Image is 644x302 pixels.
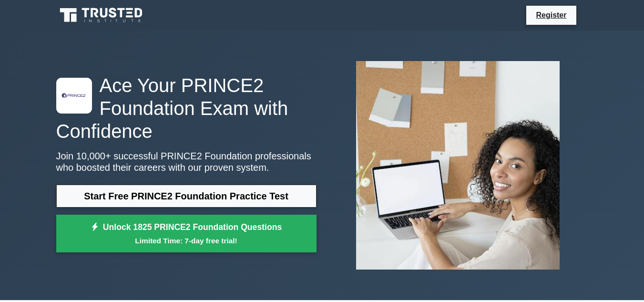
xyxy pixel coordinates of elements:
[530,9,572,21] a: Register
[68,235,305,246] small: Limited Time: 7-day free trial!
[56,74,317,143] h1: Ace Your PRINCE2 Foundation Exam with Confidence
[56,150,317,173] p: Join 10,000+ successful PRINCE2 Foundation professionals who boosted their careers with our prove...
[56,215,317,253] a: Unlock 1825 PRINCE2 Foundation QuestionsLimited Time: 7-day free trial!
[56,185,317,208] a: Start Free PRINCE2 Foundation Practice Test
